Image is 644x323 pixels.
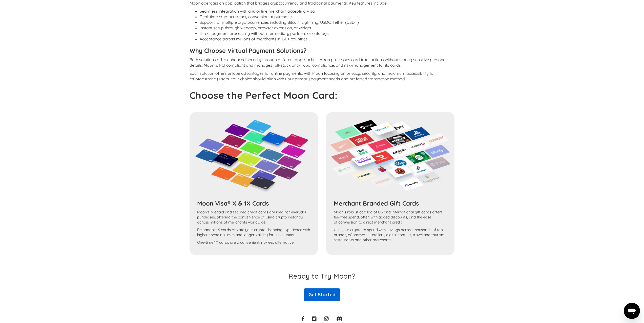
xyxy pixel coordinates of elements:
h3: Ready to Try Moon? [288,272,355,280]
p: Use your crypto to spend with savings across thousands of top brands, eCommerce retailers, digita... [334,227,447,242]
p: Moon operates an application that bridges cryptocurrency and traditional payments. Key features i... [190,0,455,6]
h3: Why Choose Virtual Payment Solutions? [190,47,455,54]
li: Instant setup through webapp, browser extension, or widget [200,25,455,31]
p: Both solutions offer enhanced security through different approaches. Moon processes card transact... [190,57,455,68]
strong: Choose the Perfect Moon Card: [190,89,338,101]
li: Support for multiple cryptocurrencies including Bitcoin, Lightning, USDC, Tether (USDT) [200,19,455,25]
li: Seamless integration with any online merchant accepting Visa [200,8,455,14]
h3: Merchant Branded Gift Cards [334,200,447,207]
li: Real-time cryptocurrency conversion at purchase [200,14,455,19]
p: Moon's robust catalog of US and international gift cards offers fee-free spend, often with added ... [334,210,447,225]
iframe: Tlačítko pro spuštění okna posílání zpráv [624,303,640,319]
a: Get Started [304,288,340,301]
li: Direct payment processing without intermediary partners or catalogs [200,31,455,36]
li: Acceptance across millions of merchants in 130+ countries [200,36,455,42]
p: Each solution offers unique advantages for online payments, with Moon focusing on privacy, securi... [190,70,455,82]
